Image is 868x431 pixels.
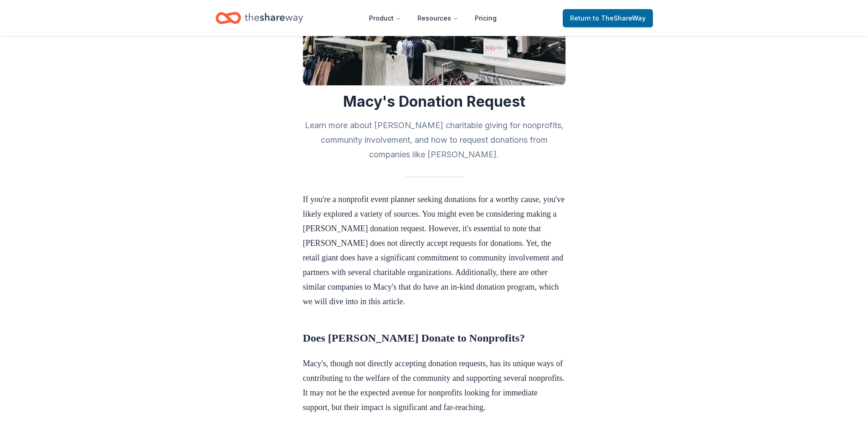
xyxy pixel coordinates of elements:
h2: Learn more about [PERSON_NAME] charitable giving for nonprofits, community involvement, and how t... [303,118,565,162]
a: Home [216,7,303,29]
h2: Does [PERSON_NAME] Donate to Nonprofits? [303,331,565,345]
button: Product [362,9,408,27]
span: Return [570,13,646,24]
h1: Macy's Donation Request [303,93,565,111]
a: Pricing [467,9,504,27]
p: If you're a nonprofit event planner seeking donations for a worthy cause, you've likely explored ... [303,192,565,309]
button: Resources [410,9,466,27]
p: Macy's, though not directly accepting donation requests, has its unique ways of contributing to t... [303,356,565,415]
span: to TheShareWay [593,14,646,22]
a: Returnto TheShareWay [563,9,653,27]
nav: Main [362,7,504,29]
